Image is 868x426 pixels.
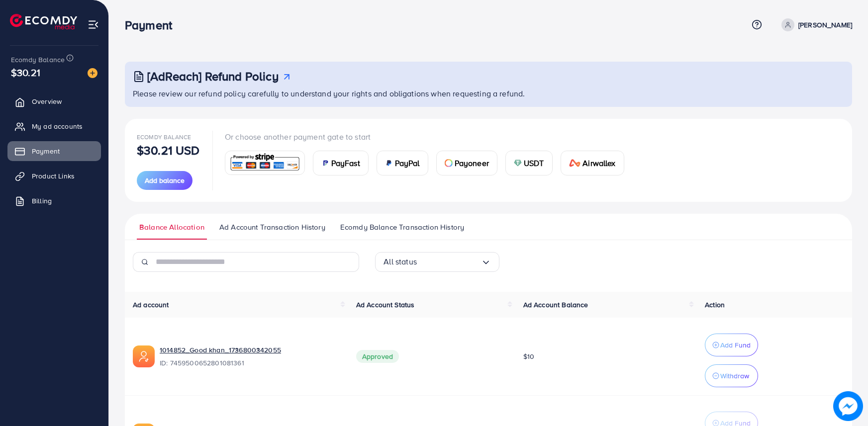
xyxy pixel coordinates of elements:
h3: [AdReach] Refund Policy [147,69,279,84]
a: card [225,151,305,175]
img: menu [88,19,99,30]
span: Ad Account Transaction History [219,222,325,233]
img: card [385,159,393,167]
div: <span class='underline'>1014852_Good khan_1736800342055</span></br>7459500652801081361 [160,345,340,368]
p: $30.21 USD [137,144,200,156]
span: Overview [32,96,62,106]
img: card [514,159,522,167]
p: Please review our refund policy carefully to understand your rights and obligations when requesti... [133,87,846,99]
span: All status [384,254,417,269]
span: My ad accounts [32,121,83,131]
a: Product Links [7,166,101,186]
a: 1014852_Good khan_1736800342055 [160,345,281,355]
span: $30.21 [11,65,40,80]
span: Approved [356,350,399,363]
img: card [445,159,453,167]
div: Search for option [375,252,499,272]
span: Add balance [145,175,185,185]
a: cardPayFast [313,151,369,175]
span: Ecomdy Balance [137,133,191,141]
span: Airwallex [582,157,615,169]
span: Action [705,300,725,310]
span: Ad Account Balance [523,300,588,310]
a: Overview [7,91,101,111]
img: card [569,159,581,167]
h3: Payment [125,18,180,32]
span: PayFast [331,157,360,169]
span: PayPal [395,157,420,169]
span: Ecomdy Balance [11,55,65,65]
span: Payment [32,146,60,156]
img: card [228,152,301,173]
p: [PERSON_NAME] [798,19,852,31]
span: Payoneer [455,157,489,169]
img: image [88,68,97,78]
span: Ecomdy Balance Transaction History [340,222,464,233]
span: Product Links [32,171,75,181]
img: logo [10,14,77,29]
p: Add Fund [720,339,751,351]
a: cardPayPal [377,151,428,175]
button: Add Fund [705,334,758,356]
a: cardAirwallex [561,151,624,175]
img: card [321,159,329,167]
button: Add balance [137,171,193,190]
a: Billing [7,191,101,211]
p: Or choose another payment gate to start [225,131,632,143]
img: image [834,392,863,421]
a: My ad accounts [7,116,101,136]
input: Search for option [417,254,481,269]
span: USDT [524,157,544,169]
span: Ad account [133,300,169,310]
a: Payment [7,141,101,161]
a: [PERSON_NAME] [777,18,852,31]
button: Withdraw [705,364,758,387]
span: Ad Account Status [356,300,415,310]
span: Balance Allocation [139,222,204,233]
a: cardPayoneer [436,151,497,175]
p: Withdraw [720,370,749,382]
span: $10 [523,351,534,361]
img: ic-ads-acc.e4c84228.svg [133,345,155,367]
span: Billing [32,196,52,206]
a: cardUSDT [505,151,553,175]
span: ID: 7459500652801081361 [160,358,340,368]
